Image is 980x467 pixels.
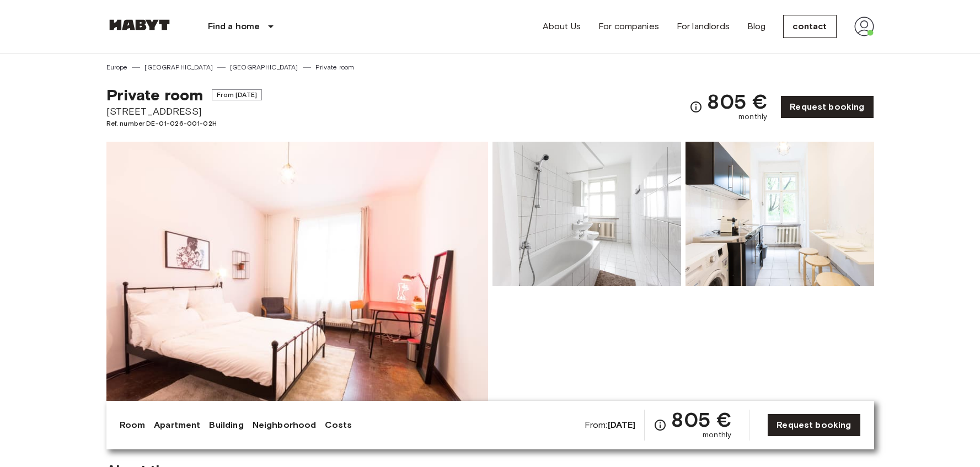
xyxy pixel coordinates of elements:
[598,20,659,33] a: For companies
[325,420,352,430] font: Costs
[230,62,298,72] a: [GEOGRAPHIC_DATA]
[106,105,202,117] font: [STREET_ADDRESS]
[106,85,204,104] font: Private room
[543,20,581,33] a: About Us
[120,418,146,432] a: Room
[689,100,703,114] svg: Check cost overview for full price breakdown. Please note that discounts apply to new joiners onl...
[253,418,317,432] a: Neighborhood
[703,430,731,439] font: monthly
[106,119,217,127] font: Ref. number DE-01-026-001-02H
[608,420,636,430] font: [DATE]
[780,95,874,119] a: Request booking
[854,17,874,36] img: avatar
[677,21,730,31] font: For landlords
[738,112,767,121] font: monthly
[325,418,352,432] a: Costs
[671,407,731,432] font: 805 €
[253,420,317,430] font: Neighborhood
[154,418,200,432] a: Apartment
[792,21,827,31] font: contact
[106,142,488,435] img: Marketing picture of unit DE-01-026-001-02H
[598,21,659,31] font: For companies
[144,63,213,71] font: [GEOGRAPHIC_DATA]
[209,420,243,430] font: Building
[790,101,864,112] font: Request booking
[654,418,667,432] svg: Check cost overview for full price breakdown. Please note that discounts apply to new joiners onl...
[315,63,355,71] font: Private room
[208,21,260,31] font: Find a home
[120,420,146,430] font: Room
[776,420,851,430] font: Request booking
[106,62,128,72] a: Europe
[217,90,257,99] font: From [DATE]
[230,63,298,71] font: [GEOGRAPHIC_DATA]
[144,62,213,72] a: [GEOGRAPHIC_DATA]
[154,420,200,430] font: Apartment
[106,19,173,30] img: Habyt
[783,15,836,38] a: contact
[585,420,608,430] font: From:
[315,62,355,72] a: Private room
[209,418,243,432] a: Building
[707,89,767,114] font: 805 €
[686,142,874,286] img: Picture of unit DE-01-026-001-02H
[767,414,860,437] a: Request booking
[543,21,581,31] font: About Us
[492,142,681,286] img: Picture of unit DE-01-026-001-02H
[106,63,128,71] font: Europe
[747,20,766,33] a: Blog
[677,20,730,33] a: For landlords
[747,21,766,31] font: Blog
